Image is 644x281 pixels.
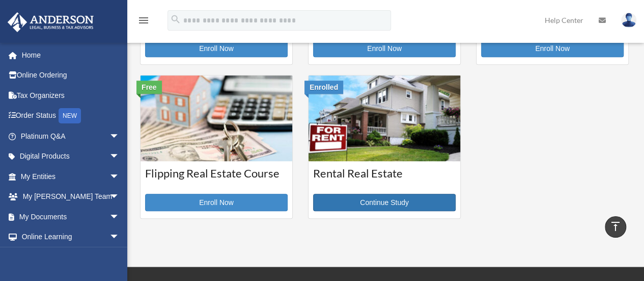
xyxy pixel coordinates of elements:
[145,40,288,57] a: Enroll Now
[109,146,130,167] span: arrow_drop_down
[7,207,135,227] a: My Documentsarrow_drop_down
[109,187,130,208] span: arrow_drop_down
[7,65,135,86] a: Online Ordering
[621,13,636,28] img: User Pic
[313,40,456,57] a: Enroll Now
[137,14,150,27] i: menu
[313,166,456,191] h3: Rental Real Estate
[59,108,81,123] div: NEW
[304,81,343,94] div: Enrolled
[7,227,135,247] a: Online Learningarrow_drop_down
[7,126,135,146] a: Platinum Q&Aarrow_drop_down
[109,126,130,147] span: arrow_drop_down
[109,166,130,187] span: arrow_drop_down
[7,85,135,106] a: Tax Organizers
[109,227,130,248] span: arrow_drop_down
[145,166,288,191] h3: Flipping Real Estate Course
[481,40,624,57] a: Enroll Now
[7,146,135,167] a: Digital Productsarrow_drop_down
[609,220,622,233] i: vertical_align_top
[109,207,130,227] span: arrow_drop_down
[605,216,626,238] a: vertical_align_top
[5,12,97,32] img: Anderson Advisors Platinum Portal
[7,187,135,207] a: My [PERSON_NAME] Teamarrow_drop_down
[137,18,150,27] a: menu
[7,106,135,126] a: Order StatusNEW
[145,194,288,211] a: Enroll Now
[313,194,456,211] a: Continue Study
[7,166,135,187] a: My Entitiesarrow_drop_down
[136,81,162,94] div: Free
[170,14,181,25] i: search
[7,45,135,65] a: Home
